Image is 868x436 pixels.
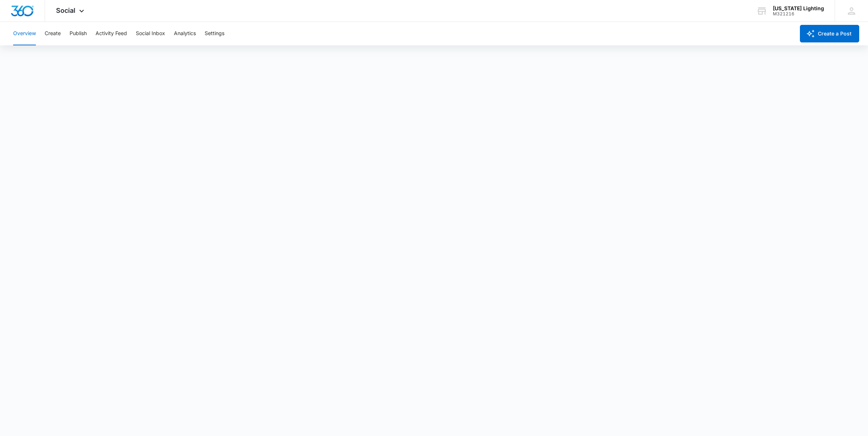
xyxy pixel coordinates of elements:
[13,22,36,45] button: Overview
[773,11,824,16] div: account id
[136,22,165,45] button: Social Inbox
[174,22,196,45] button: Analytics
[773,5,824,11] div: account name
[205,22,224,45] button: Settings
[800,25,859,42] button: Create a Post
[45,22,61,45] button: Create
[70,22,87,45] button: Publish
[56,7,75,14] span: Social
[96,22,127,45] button: Activity Feed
